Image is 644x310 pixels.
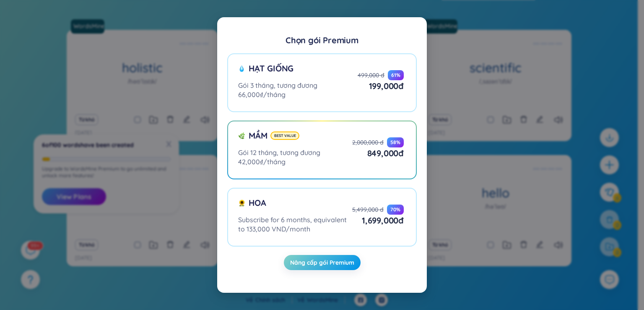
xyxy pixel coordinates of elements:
[352,215,404,226] div: 1,699,000 đ
[387,137,404,147] div: 58 %
[284,255,361,270] button: Nâng cấp gói Premium
[238,65,245,72] img: seed
[238,132,245,139] img: sprout
[352,138,384,147] div: 2,000,000 đ
[388,70,404,80] div: 61 %
[358,80,404,92] div: 199,000 đ
[270,131,299,140] div: Best value
[352,205,384,214] div: 5,499,000 đ
[238,63,358,81] div: Hạt giống
[238,197,352,215] div: Hoa
[286,36,358,45] div: Chọn gói Premium
[238,215,352,234] div: Subscribe for 6 months, equivalent to 133,000 VND/month
[238,148,352,166] div: Gói 12 tháng, tương đương 42,000₫/tháng
[238,81,358,99] div: Gói 3 tháng, tương đương 66,000₫/tháng
[358,71,384,79] div: 499,000 đ
[238,130,352,148] div: Mầm
[238,200,245,207] img: flower
[290,258,354,267] span: Nâng cấp gói Premium
[352,147,404,159] div: 849,000 đ
[387,205,404,215] div: 70 %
